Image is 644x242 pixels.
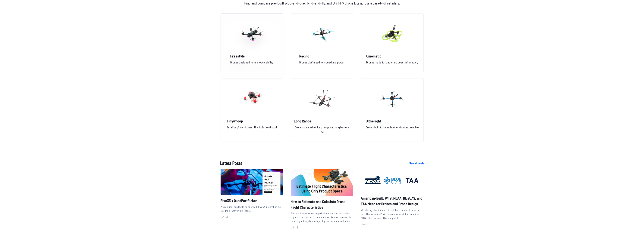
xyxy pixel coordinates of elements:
h2: Five33 x QuadPartPicker [221,198,283,203]
p: Wondering what it means to build and design drones for the US government? We breakdown what it me... [361,208,423,220]
a: image of categoryFreestyleDrones designed for maneuverability [221,13,283,72]
span: [DATE] [221,215,228,218]
img: image of category [238,17,265,50]
p: Drones made for capturing beautiful imagery [366,60,418,68]
p: Find and compare pre-built plug-and-play, bind-and-fly, and DIY FPV drone kits across a variety o... [220,0,424,6]
span: [DATE] [361,222,368,225]
a: See all posts [409,161,424,165]
img: image of category [379,82,406,115]
h2: Freestyle [230,53,273,59]
a: image of categoryTinywhoopSmall beginner drones. Tiny bois go whoop! [221,78,283,142]
p: Drones created for long range and long battery life [294,125,350,137]
h2: Ultra-light [366,118,419,124]
p: Drones designed for maneuverability [230,60,273,68]
h2: American-Built: What NDAA, BlueUAS, and TAA Mean for Drones and Drone Design [361,195,423,207]
p: We're super excited to partner with Five33 integrating our Builder directly in their store! [221,205,283,213]
a: image of postHow to Estimate and Calculate Drone Flight CharacteristicsThis is a breakdown of emp... [291,169,353,229]
h2: Long Range [294,118,350,124]
span: [DATE] [291,225,298,229]
img: image of category [379,17,406,50]
p: Drones optimized for speed and power [299,60,344,68]
h2: Tinywhoop [227,118,277,124]
a: image of categoryUltra-lightDrones built to be as feather-light as possible [361,78,423,142]
h2: Racing [299,53,344,59]
p: This is a breakdown of empirical methods for estimating flight characteristics in quadcopters lik... [291,211,353,223]
img: image of category [308,82,335,115]
img: image of post [291,169,353,196]
img: image of category [238,82,265,115]
h2: Cinematic [366,53,418,59]
img: image of category [308,17,335,50]
h1: Latest Posts [220,160,403,167]
p: Drones built to be as feather-light as possible [366,125,419,137]
img: image of post [361,169,423,192]
p: Small beginner drones. Tiny bois go whoop! [227,125,277,137]
a: image of categoryLong RangeDrones created for long range and long battery life [291,78,353,142]
a: image of postAmerican-Built: What NDAA, BlueUAS, and TAA Mean for Drones and Drone DesignWonderin... [361,169,423,226]
img: image of post [221,169,283,195]
a: image of postFive33 x QuadPartPickerWe're super excited to partner with Five33 integrating our Bu... [221,169,283,219]
a: image of categoryRacingDrones optimized for speed and power [291,13,353,72]
h2: How to Estimate and Calculate Drone Flight Characteristics [291,199,353,210]
a: image of categoryCinematicDrones made for capturing beautiful imagery [361,13,423,72]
